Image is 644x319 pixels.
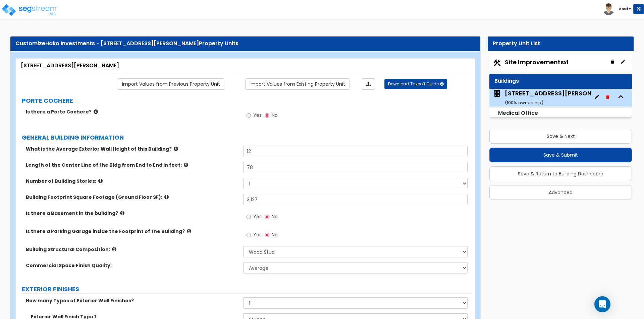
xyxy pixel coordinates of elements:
[388,81,439,87] span: Download Takeoff Guide
[26,162,238,168] label: Length of the Center Line of the Bldg from End to End in feet:
[26,146,238,152] label: What is the Average Exterior Wall Height of this Building?
[45,39,199,47] span: Hako Investments - [STREET_ADDRESS][PERSON_NAME]
[94,109,98,114] i: click for more info!
[1,3,58,17] img: logo_pro_r.png
[21,62,470,70] div: [STREET_ADDRESS][PERSON_NAME]
[489,148,632,162] button: Save & Submit
[26,228,238,235] label: Is there a Parking Garage inside the Footprint of the Building?
[594,296,610,312] div: Open Intercom Messenger
[253,112,262,118] span: Yes
[98,178,103,183] i: click for more info!
[174,146,178,151] i: click for more info!
[505,89,617,106] div: [STREET_ADDRESS][PERSON_NAME]
[26,246,238,253] label: Building Structural Composition:
[26,210,238,217] label: Is there a Basement in the building?
[505,99,543,106] small: ( 100 % ownership)
[489,166,632,181] button: Save & Return to Building Dashboard
[493,40,629,48] div: Property Unit List
[619,6,628,11] b: ABGi
[26,297,238,304] label: How many Types of Exterior Wall Finishes?
[489,185,632,200] button: Advanced
[265,231,269,239] input: No
[247,112,251,119] input: Yes
[164,194,169,200] i: click for more info!
[362,78,375,90] a: Import the dynamic attributes value through Excel sheet
[493,89,592,106] span: 529 & 533 W. Wetmore Rd
[26,194,238,201] label: Building Footprint Square Footage (Ground Floor SF):
[118,78,224,90] a: Import the dynamic attribute values from previous properties.
[272,231,278,238] span: No
[505,58,568,66] span: Site Improvements
[22,96,471,105] label: PORTE COCHERE
[494,77,627,85] div: Buildings
[603,3,614,15] img: avatar.png
[22,285,471,294] label: EXTERIOR FINISHES
[112,247,116,252] i: click for more info!
[489,129,632,144] button: Save & Next
[247,231,251,239] input: Yes
[272,112,278,118] span: No
[26,178,238,184] label: Number of Building Stories:
[384,79,447,89] button: Download Takeoff Guide
[253,213,262,220] span: Yes
[272,213,278,220] span: No
[247,213,251,221] input: Yes
[253,231,262,238] span: Yes
[493,59,501,67] img: Construction.png
[26,108,238,115] label: Is there a Porte Cochere?
[265,213,269,221] input: No
[184,162,188,167] i: click for more info!
[245,78,350,90] a: Import the dynamic attribute values from existing properties.
[564,59,568,66] small: x1
[187,229,191,234] i: click for more info!
[493,89,501,98] img: building.svg
[120,211,124,216] i: click for more info!
[265,112,269,119] input: No
[22,133,471,142] label: GENERAL BUILDING INFORMATION
[498,109,538,117] small: Medical Office
[15,40,475,48] div: Customize Property Units
[26,262,238,269] label: Commercial Space Finish Quality:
